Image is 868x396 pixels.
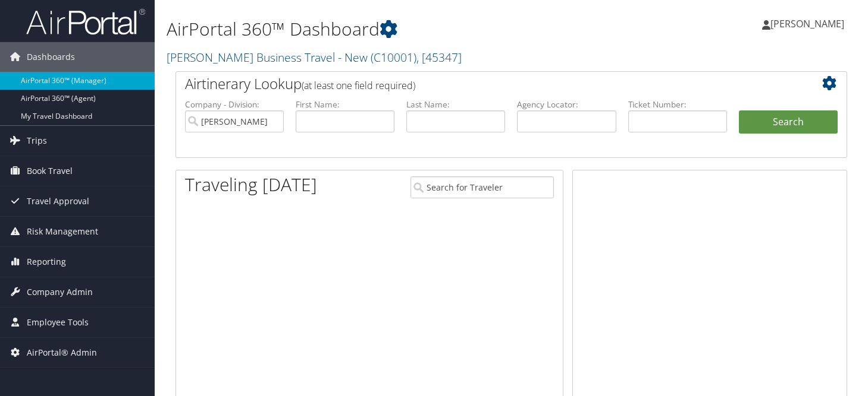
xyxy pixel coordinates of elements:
span: [PERSON_NAME] [770,17,844,30]
span: Book Travel [27,156,73,186]
span: Trips [27,126,47,156]
span: Employee Tools [27,308,89,337]
label: First Name: [296,99,394,110]
span: Dashboards [27,42,75,72]
h1: AirPortal 360™ Dashboard [167,17,626,42]
label: Agency Locator: [517,99,616,110]
h2: Airtinerary Lookup [185,74,782,94]
input: Search for Traveler [411,176,554,198]
span: Reporting [27,247,66,277]
button: Search [739,110,838,134]
span: Travel Approval [27,186,89,216]
label: Last Name: [406,99,505,110]
span: Risk Management [27,217,98,246]
span: (at least one field required) [302,79,415,92]
label: Company - Division: [185,99,284,110]
img: airportal-logo.png [26,8,145,36]
span: Company Admin [27,277,93,307]
a: [PERSON_NAME] Business Travel - New [167,49,462,65]
span: AirPortal® Admin [27,338,97,368]
span: ( C10001 ) [371,49,416,65]
a: [PERSON_NAME] [762,6,856,42]
label: Ticket Number: [628,99,727,110]
h1: Traveling [DATE] [185,172,317,197]
span: , [ 45347 ] [416,49,462,65]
